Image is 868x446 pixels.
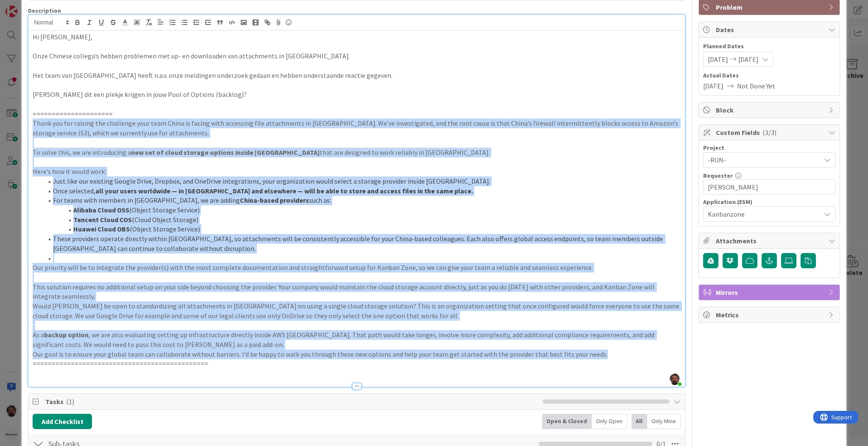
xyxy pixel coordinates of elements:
strong: Huawei Cloud OBS [73,225,130,233]
span: For teams with members in [GEOGRAPHIC_DATA], we are adding [53,196,240,204]
span: As a [33,330,44,339]
span: Just like our existing Google Drive, Dropbox, and OneDrive integrations, your organization would ... [53,177,490,185]
span: ===================== [33,110,113,118]
span: Our priority will be to integrate the provider(s) with the most complete documentation and straig... [33,263,593,272]
span: Hi [PERSON_NAME], [33,33,92,41]
span: These providers operate directly within [GEOGRAPHIC_DATA], so attachments will be consistently ac... [53,234,664,253]
span: Metrics [716,310,824,320]
span: Custom Fields [716,127,824,138]
span: , we are also evaluating setting up infrastructure directly inside AWS [GEOGRAPHIC_DATA]. That pa... [33,330,656,349]
span: Problem [716,2,824,12]
span: (Object Storage Service) [129,206,200,214]
span: Here’s how it would work: [33,167,106,176]
span: ( 3/3 ) [762,128,776,137]
div: All [632,414,647,429]
strong: Tencent Cloud COS [73,215,132,224]
label: Requester [703,172,733,179]
span: To solve this, we are introducing a [33,148,131,157]
span: Mirrors [716,287,824,297]
span: Tasks [45,396,538,407]
img: OnCl7LGpK6aSgKCc2ZdSmTqaINaX6qd1.png [669,373,681,385]
span: Not Done Yet [737,81,775,91]
span: (Cloud Object Storage) [132,215,198,224]
div: Project [703,145,835,151]
div: Only Mine [647,414,681,429]
span: Support [18,1,39,11]
span: that are designed to work reliably in [GEOGRAPHIC_DATA]. [320,148,490,157]
span: such as: [309,196,331,204]
span: ( 1 ) [66,397,74,406]
span: Description [28,7,61,14]
strong: new set of cloud storage options inside [GEOGRAPHIC_DATA] [131,148,320,157]
span: Dates [716,25,824,35]
strong: Alibaba Cloud OSS [73,206,129,214]
div: Open & Closed [542,414,592,429]
span: [PERSON_NAME] dit een plekje krijgen in jouw Pool of Options (backlog)? [33,90,247,99]
span: This solution requires no additional setup on your side beyond choosing the provider. Your compan... [33,283,656,301]
span: Actual Dates [703,71,835,80]
span: Kanbanzone [708,208,816,220]
span: [DATE] [738,54,759,64]
span: Planned Dates [703,42,835,51]
span: -RUN- [708,154,816,166]
strong: backup option [44,330,89,339]
span: Het team van [GEOGRAPHIC_DATA] heeft n.a.v. onze meldingen onderzoek gedaan en hebben onderstaand... [33,71,392,80]
span: (Object Storage Service) [130,225,200,233]
strong: China-based providers [240,196,309,204]
span: Block [716,105,824,115]
button: Add Checklist [33,414,92,429]
span: Our goal is to ensure your global team can collaborate without barriers. I’d be happy to walk you... [33,350,608,358]
strong: all your users worldwide — in [GEOGRAPHIC_DATA] and elsewhere — will be able to store and access ... [95,187,473,195]
span: Attachments [716,236,824,246]
span: Once selected, [53,187,95,195]
span: [DATE] [708,54,728,64]
div: Application (ESM) [703,199,835,205]
span: ============================================== [33,359,208,368]
span: Thank you for raising the challenge your team China is facing with accessing file attachments in ... [33,119,679,137]
span: [DATE] [703,81,723,91]
span: Onze Chinese collega’s hebben problemen met up- en downloaden van attachments in [GEOGRAPHIC_DATA]. [33,52,350,60]
span: Would [PERSON_NAME] be open to standardizing all attachments in [GEOGRAPHIC_DATA] on using a sing... [33,302,681,320]
div: Only Open [592,414,627,429]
